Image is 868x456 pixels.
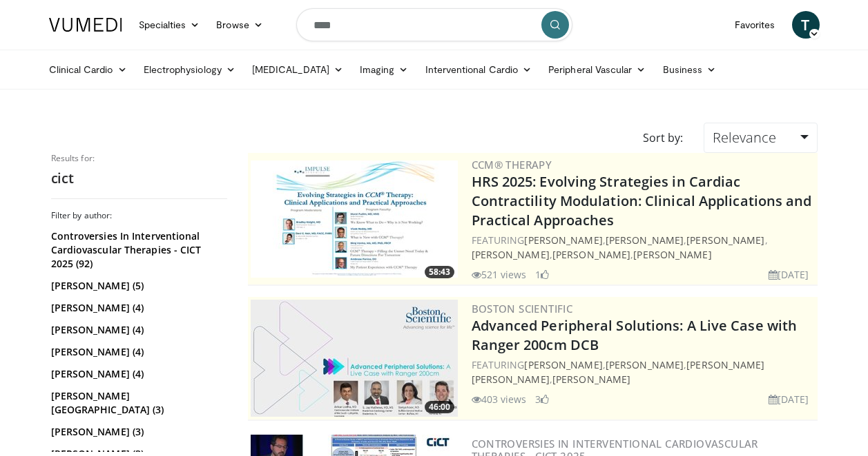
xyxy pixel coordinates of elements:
[686,234,764,247] a: [PERSON_NAME]
[51,153,227,164] p: Results for:
[726,11,784,39] a: Favorites
[425,401,454,413] span: 46:00
[552,373,630,386] a: [PERSON_NAME]
[51,169,227,187] h2: cict
[51,345,224,359] a: [PERSON_NAME] (4)
[472,357,815,386] div: FEATURING , , ,
[208,11,271,39] a: Browse
[472,172,812,229] a: HRS 2025: Evolving Strategies in Cardiac Contractility Modulation: Clinical Applications and Prac...
[135,56,244,83] a: Electrophysiology
[769,392,809,406] li: [DATE]
[131,11,209,39] a: Specialties
[713,128,776,147] span: Relevance
[535,392,549,406] li: 3
[51,323,224,337] a: [PERSON_NAME] (4)
[51,301,224,315] a: [PERSON_NAME] (4)
[472,267,527,282] li: 521 views
[51,229,224,271] a: Controversies In Interventional Cardiovascular Therapies - CICT 2025 (92)
[472,316,798,354] a: Advanced Peripheral Solutions: A Live Case with Ranger 200cm DCB
[540,56,654,83] a: Peripheral Vascular
[51,210,227,221] h3: Filter by author:
[41,56,135,83] a: Clinical Cardio
[633,123,693,153] div: Sort by:
[606,234,684,247] a: [PERSON_NAME]
[769,267,809,282] li: [DATE]
[251,300,458,417] a: 46:00
[792,11,820,39] a: T
[51,389,224,417] a: [PERSON_NAME] [GEOGRAPHIC_DATA] (3)
[251,160,458,278] a: 58:43
[552,248,630,261] a: [PERSON_NAME]
[472,302,573,315] a: Boston Scientific
[51,425,224,439] a: [PERSON_NAME] (3)
[472,248,550,261] a: [PERSON_NAME]
[472,233,815,262] div: FEATURING , , , , ,
[251,160,458,278] img: 3f694bbe-f46e-4e2a-ab7b-fff0935bbb6c.300x170_q85_crop-smart_upscale.jpg
[425,266,454,278] span: 58:43
[704,123,817,153] a: Relevance
[296,8,572,41] input: Search topics, interventions
[351,56,417,83] a: Imaging
[244,56,351,83] a: [MEDICAL_DATA]
[49,18,122,32] img: VuMedi Logo
[535,267,549,282] li: 1
[524,358,602,371] a: [PERSON_NAME]
[251,300,458,417] img: af9da20d-90cf-472d-9687-4c089bf26c94.300x170_q85_crop-smart_upscale.jpg
[51,279,224,293] a: [PERSON_NAME] (5)
[633,248,711,261] a: [PERSON_NAME]
[606,358,684,371] a: [PERSON_NAME]
[472,392,527,406] li: 403 views
[472,158,552,172] a: CCM® Therapy
[524,234,602,247] a: [PERSON_NAME]
[655,56,725,83] a: Business
[51,367,224,381] a: [PERSON_NAME] (4)
[417,56,541,83] a: Interventional Cardio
